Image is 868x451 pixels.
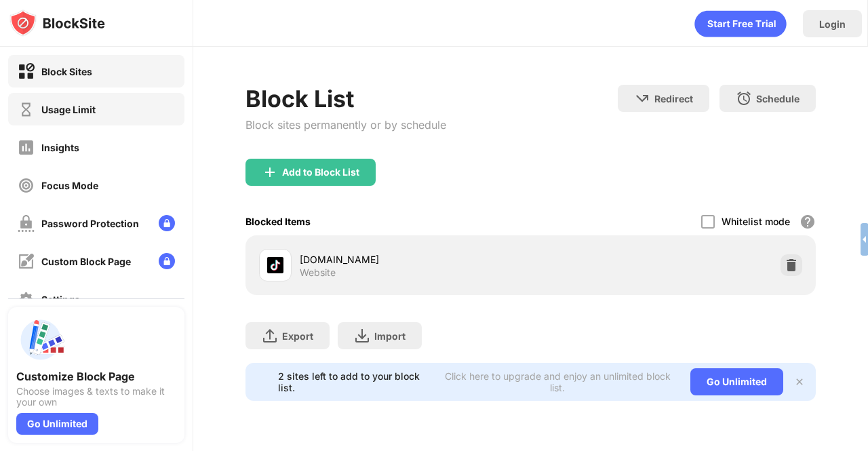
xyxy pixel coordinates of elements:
[41,104,96,115] div: Usage Limit
[159,215,175,231] img: lock-menu.svg
[18,177,35,194] img: focus-off.svg
[441,370,674,393] div: Click here to upgrade and enjoy an unlimited block list.
[159,253,175,269] img: lock-menu.svg
[16,370,176,383] div: Customize Block Page
[267,257,283,273] img: favicons
[794,376,805,387] img: x-button.svg
[245,85,446,113] div: Block List
[278,370,433,393] div: 2 sites left to add to your block list.
[41,66,92,77] div: Block Sites
[18,215,35,232] img: password-protection-off.svg
[18,63,35,80] img: block-on.svg
[16,386,176,408] div: Choose images & texts to make it your own
[245,216,311,227] div: Blocked Items
[374,330,406,342] div: Import
[41,256,131,267] div: Custom Block Page
[16,315,65,364] img: push-custom-page.svg
[756,93,800,104] div: Schedule
[41,294,80,305] div: Settings
[694,10,787,37] div: animation
[819,18,846,30] div: Login
[9,9,105,37] img: logo-blocksite.svg
[41,142,79,153] div: Insights
[41,180,98,191] div: Focus Mode
[722,216,790,227] div: Whitelist mode
[690,368,783,395] div: Go Unlimited
[282,167,359,178] div: Add to Block List
[282,330,313,342] div: Export
[16,413,98,435] div: Go Unlimited
[18,101,35,118] img: time-usage-off.svg
[18,139,35,156] img: insights-off.svg
[300,252,531,267] div: [DOMAIN_NAME]
[18,253,35,270] img: customize-block-page-off.svg
[41,218,139,229] div: Password Protection
[654,93,693,104] div: Redirect
[245,118,446,132] div: Block sites permanently or by schedule
[18,291,35,308] img: settings-off.svg
[300,267,336,279] div: Website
